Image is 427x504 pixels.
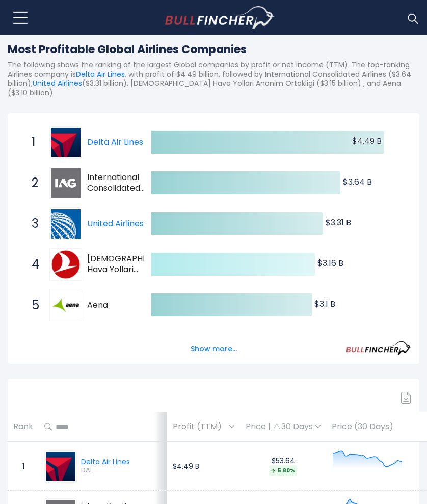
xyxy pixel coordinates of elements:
a: Sign in [289,411,311,421]
a: United Airlines [49,207,87,240]
text: $3.31 B [326,217,351,228]
div: Delta Air Lines [81,457,130,466]
span: 4 [26,256,37,273]
img: Aena [51,290,81,320]
span: Aena [87,300,164,311]
span: [DEMOGRAPHIC_DATA] Hava Yollari [PERSON_NAME] [87,254,183,275]
text: $4.49 B [352,135,382,147]
h1: Most Profitable Global Airlines Companies [8,41,419,58]
div: 5.80% [269,465,297,476]
text: $3.16 B [317,257,343,269]
div: $53.64 [246,456,321,476]
div: Price | 30 Days [246,422,321,432]
td: $4.49 B [167,442,240,491]
a: Delta Air Lines [49,126,87,159]
button: Show more... [184,341,243,358]
a: United Airlines [33,78,82,88]
img: DAL.png [46,452,75,481]
th: Rank [8,412,39,442]
a: Go to homepage [165,6,275,29]
img: bullfincher logo [165,6,275,29]
img: International Consolidated Airlines [51,168,81,198]
span: 3 [26,215,37,232]
a: United Airlines [87,218,144,229]
span: DAL [81,466,130,475]
span: International Consolidated Airlines [87,172,164,194]
a: Delta Air Lines DAL [44,450,130,483]
text: $3.64 B [343,176,372,188]
img: Delta Air Lines [51,128,81,157]
span: Profit (TTM) [173,419,227,435]
img: United Airlines [51,209,81,239]
span: 5 [26,297,37,314]
span: 1 [26,134,37,151]
img: Türk Hava Yollari Anonim Ortakligi [51,250,81,279]
text: $3.1 B [314,298,335,310]
span: 2 [26,174,37,192]
td: 1 [8,442,39,491]
a: Delta Air Lines [87,136,143,148]
a: Delta Air Lines [76,69,125,79]
p: The following shows the ranking of the largest Global companies by profit or net income (TTM). Th... [8,60,419,97]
